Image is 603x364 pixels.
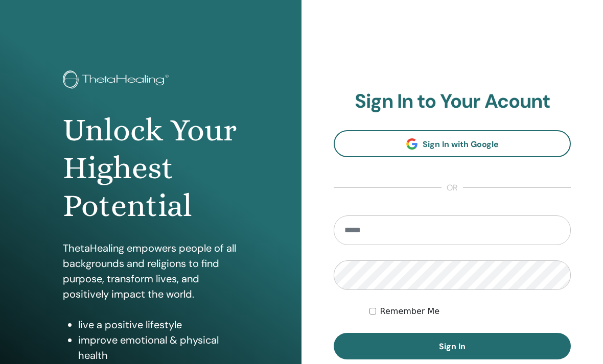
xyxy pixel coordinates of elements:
[78,317,238,332] li: live a positive lifestyle
[442,182,463,194] span: or
[380,305,440,318] label: Remember Me
[334,333,571,359] button: Sign In
[334,130,571,157] a: Sign In with Google
[439,341,466,352] span: Sign In
[78,332,238,363] li: improve emotional & physical health
[423,139,499,150] span: Sign In with Google
[369,305,571,318] div: Keep me authenticated indefinitely or until I manually logout
[334,90,571,113] h2: Sign In to Your Acount
[63,240,238,302] p: ThetaHealing empowers people of all backgrounds and religions to find purpose, transform lives, a...
[63,111,238,225] h1: Unlock Your Highest Potential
